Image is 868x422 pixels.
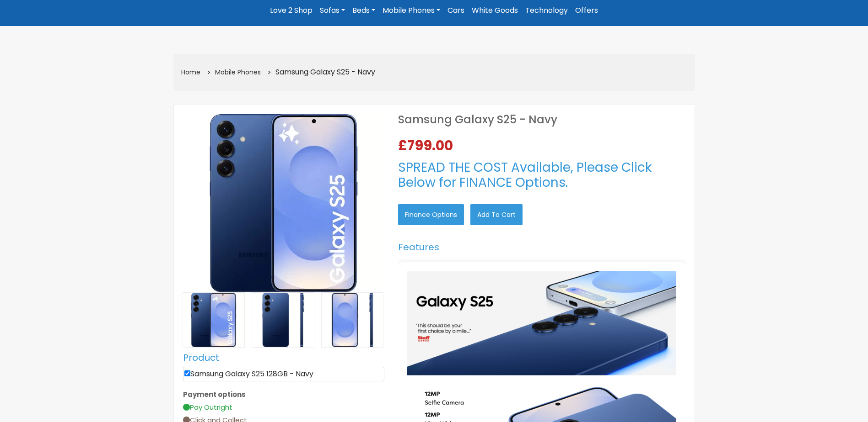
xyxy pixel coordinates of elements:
[398,160,685,190] h3: SPREAD THE COST Available, Please Click Below for FINANCE Options.
[183,390,246,399] b: Payment options
[398,114,685,125] h1: Samsung Galaxy S25 - Navy
[183,367,384,381] li: Samsung Galaxy S25 128GB - Navy
[398,139,457,153] span: £799.00
[183,402,232,412] span: Pay Outright
[468,2,522,19] a: White Goods
[215,68,261,77] a: Mobile Phones
[470,204,523,225] a: Add to Cart
[379,2,444,19] a: Mobile Phones
[398,242,685,253] h5: Features
[266,2,316,19] a: Love 2 Shop
[181,68,200,77] a: Home
[264,65,376,79] li: Samsung Galaxy S25 - Navy
[444,2,468,19] a: Cars
[183,352,384,363] h5: Product
[522,2,571,19] a: Technology
[398,204,464,225] a: Finance Options
[571,2,602,19] a: Offers
[316,2,349,19] a: Sofas
[349,2,379,19] a: Beds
